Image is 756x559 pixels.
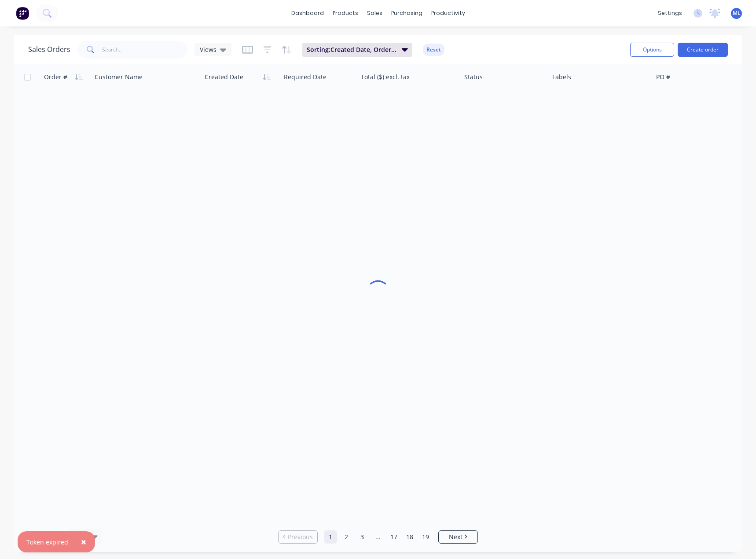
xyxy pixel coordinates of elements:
[44,73,67,81] div: Order #
[72,531,95,552] button: Close
[102,41,188,59] input: Search...
[16,7,29,20] img: Factory
[288,533,313,541] span: Previous
[324,530,337,544] a: Page 1 is your current page
[630,43,674,57] button: Options
[439,533,477,541] a: Next page
[387,7,427,20] div: purchasing
[361,73,410,81] div: Total ($) excl. tax
[307,45,396,54] span: Sorting: Created Date, Order #
[279,533,317,541] a: Previous page
[205,73,243,81] div: Created Date
[81,536,86,548] span: ×
[328,7,363,20] div: products
[423,44,444,56] button: Reset
[284,73,327,81] div: Required Date
[464,73,483,81] div: Status
[427,7,470,20] div: productivity
[287,7,328,20] a: dashboard
[302,43,412,57] button: Sorting:Created Date, Order #
[403,530,416,544] a: Page 18
[340,530,353,544] a: Page 2
[552,73,571,81] div: Labels
[363,7,387,20] div: sales
[733,9,741,17] span: ML
[28,45,70,54] h1: Sales Orders
[678,43,728,57] button: Create order
[653,7,686,20] div: settings
[26,537,68,547] div: Token expired
[419,530,432,544] a: Page 19
[200,45,217,54] span: Views
[656,73,670,81] div: PO #
[371,530,385,544] a: Jump forward
[356,530,369,544] a: Page 3
[95,73,143,81] div: Customer Name
[387,530,400,544] a: Page 17
[275,530,481,544] ul: Pagination
[449,533,462,541] span: Next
